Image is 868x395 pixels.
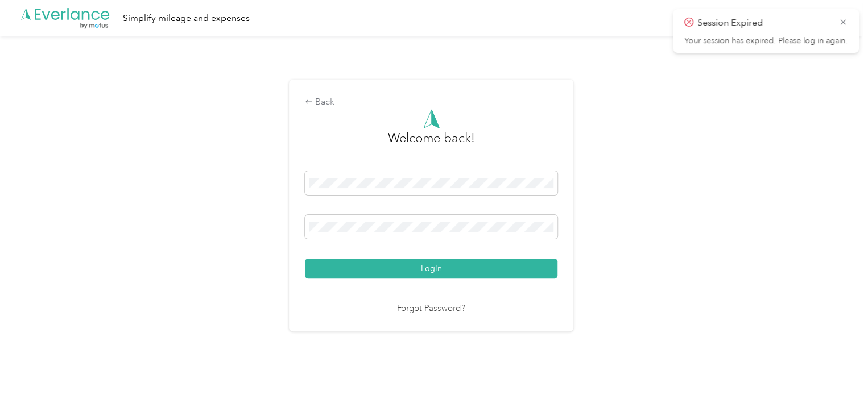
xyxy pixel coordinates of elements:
div: Simplify mileage and expenses [123,11,250,26]
a: Forgot Password? [397,302,465,315]
div: Back [305,95,557,109]
button: Login [305,259,557,278]
p: Your session has expired. Please log in again. [684,36,848,46]
h3: greeting [388,128,475,159]
p: Session Expired [697,16,830,30]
